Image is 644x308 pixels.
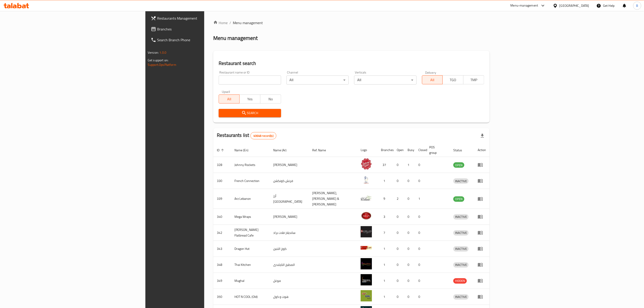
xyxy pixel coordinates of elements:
div: [GEOGRAPHIC_DATA] [559,3,589,8]
td: 9 [377,189,393,209]
span: Status [453,147,468,153]
button: No [260,94,281,103]
span: INACTIVE [453,294,469,299]
td: سانديلاز فلات براد [270,225,309,241]
label: Delivery [425,71,436,74]
div: All [354,76,416,85]
input: Search for restaurant name or ID.. [219,76,281,85]
td: 0 [393,173,404,189]
span: 1.0.0 [159,50,166,55]
img: French Connection [361,174,372,186]
div: Menu [478,178,486,184]
td: 0 [393,289,404,305]
div: Menu [478,262,486,267]
td: 0 [404,289,415,305]
span: Yes [241,96,259,102]
td: 0 [415,173,426,189]
td: أرز [GEOGRAPHIC_DATA] [270,189,309,209]
th: Closed [415,143,426,157]
img: Mega Wraps [361,210,372,221]
div: All [286,76,349,85]
td: 0 [415,241,426,257]
td: موغل [270,273,309,289]
td: 0 [404,225,415,241]
span: Ref. Name [312,147,332,153]
span: Version: [148,50,159,55]
nav: breadcrumb [213,20,490,25]
div: INACTIVE [453,262,469,268]
span: TGO [445,77,462,83]
span: Restaurants Management [157,16,249,21]
td: 0 [404,173,415,189]
td: [PERSON_NAME] [270,157,309,173]
div: Menu [478,246,486,251]
h2: Restaurant search [219,60,484,67]
div: Total records count [250,132,276,139]
div: OPEN [453,162,464,168]
button: Search [219,109,281,117]
span: ID [217,147,225,153]
span: HIDDEN [453,278,467,283]
label: Upsell [222,90,230,93]
span: INACTIVE [453,246,469,251]
div: Export file [477,130,488,141]
span: Branches [157,26,249,32]
div: Menu [478,196,486,202]
td: 0 [393,273,404,289]
td: 0 [393,225,404,241]
div: Menu [478,278,486,283]
div: Menu [478,294,486,299]
span: 40648 record(s) [251,134,276,138]
th: Open [393,143,404,157]
h2: Restaurants list [217,132,276,139]
td: 0 [404,273,415,289]
div: Menu-management [511,3,538,8]
div: Menu [478,230,486,235]
span: INACTIVE [453,262,469,267]
th: Action [474,143,490,157]
a: Search Branch Phone [147,34,253,45]
img: HOT N COOL (Old) [361,290,372,301]
th: Busy [404,143,415,157]
td: 0 [404,257,415,273]
span: OPEN [453,163,464,168]
td: 0 [415,209,426,225]
span: POS group [429,145,444,155]
div: OPEN [453,196,464,202]
td: 0 [404,189,415,209]
img: Mughal [361,274,372,285]
td: 1 [377,273,393,289]
th: Branches [377,143,393,157]
td: 1 [377,289,393,305]
span: B [636,3,638,8]
td: 0 [393,157,404,173]
td: 0 [415,257,426,273]
div: INACTIVE [453,230,469,236]
span: Get support on: [148,57,168,63]
button: All [219,94,240,103]
a: Branches [147,24,253,34]
div: Menu [478,214,486,219]
td: 0 [415,273,426,289]
a: Restaurants Management [147,13,253,24]
td: 0 [393,257,404,273]
div: INACTIVE [453,294,469,300]
button: TGO [442,75,463,84]
span: TMP [465,77,482,83]
td: [PERSON_NAME] [270,209,309,225]
td: 1 [377,173,393,189]
span: Name (En) [234,147,254,153]
td: 1 [377,257,393,273]
button: All [422,75,443,84]
a: Support.OpsPlatform [148,62,176,68]
td: 0 [404,241,415,257]
img: Arz Lebanon [361,192,372,204]
img: Johnny Rockets [361,158,372,170]
td: 1 [377,241,393,257]
span: INACTIVE [453,230,469,235]
img: Sandella's Flatbread Cafe [361,226,372,237]
span: INACTIVE [453,214,469,219]
div: Menu [478,162,486,168]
